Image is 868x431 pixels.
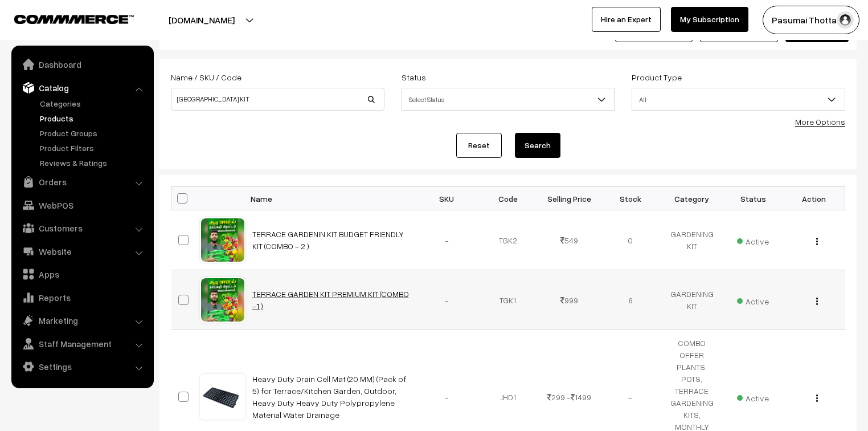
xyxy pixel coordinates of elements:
[477,270,539,330] td: TGK1
[14,54,150,75] a: Dashboard
[456,133,502,158] a: Reset
[661,270,723,330] td: GARDENING KIT
[14,310,150,331] a: Marketing
[592,7,661,32] a: Hire an Expert
[402,90,615,109] span: Select Status
[416,210,478,270] td: -
[14,78,150,98] a: Catalog
[14,334,150,354] a: Staff Management
[14,15,134,23] img: COMMMERCE
[37,127,150,139] a: Product Groups
[402,71,426,83] label: Status
[14,287,150,308] a: Reports
[14,218,150,238] a: Customers
[416,187,478,210] th: SKU
[763,6,859,34] button: Pasumai Thotta…
[402,88,615,111] span: Select Status
[737,292,769,307] span: Active
[37,112,150,124] a: Products
[171,88,384,111] input: Name / SKU / Code
[539,270,600,330] td: 999
[600,210,661,270] td: 0
[515,133,560,158] button: Search
[37,97,150,109] a: Categories
[252,289,409,311] a: TERRACE GARDEN KIT PREMIUM KIT (COMBO -1 )
[37,157,150,169] a: Reviews & Ratings
[600,270,661,330] td: 6
[671,7,748,32] a: My Subscription
[600,187,661,210] th: Stock
[737,389,769,404] span: Active
[171,71,241,83] label: Name / SKU / Code
[129,6,275,34] button: [DOMAIN_NAME]
[252,229,404,251] a: TERRACE GARDENIN KIT BUDGET FRIENDLY KIT (COMBO - 2 )
[37,142,150,154] a: Product Filters
[837,11,854,29] img: user
[816,298,818,305] img: Menu
[539,210,600,270] td: 549
[795,117,845,127] a: More Options
[816,395,818,402] img: Menu
[816,238,818,245] img: Menu
[252,374,406,420] a: Heavy Duty Drain Cell Mat (20 MM) (Pack of 5) for Terrace/Kitchen Garden, Outdoor, Heavy Duty Hea...
[784,187,845,210] th: Action
[477,187,539,210] th: Code
[661,210,723,270] td: GARDENING KIT
[14,195,150,215] a: WebPOS
[632,71,682,83] label: Product Type
[737,233,769,247] span: Active
[477,210,539,270] td: TGK2
[632,90,845,109] span: All
[722,187,784,210] th: Status
[245,187,416,210] th: Name
[14,264,150,284] a: Apps
[14,11,114,25] a: COMMMERCE
[632,88,845,111] span: All
[14,241,150,262] a: Website
[416,270,478,330] td: -
[14,356,150,377] a: Settings
[661,187,723,210] th: Category
[14,172,150,192] a: Orders
[539,187,600,210] th: Selling Price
